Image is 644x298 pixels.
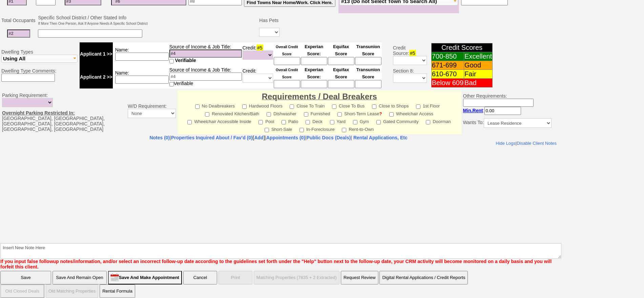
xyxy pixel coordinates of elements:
[195,104,200,109] input: No Dealbreakers
[187,117,251,125] label: Wheelchair Accessible Inside
[461,90,553,134] td: Other Requirements:
[328,80,354,88] input: Ask Customer: Do You Know Your Equifax Credit Score
[356,67,380,79] font: Transunion Score
[473,108,483,113] span: Rent
[431,52,464,61] td: 700-850
[416,104,420,109] input: 1st Floor
[7,29,30,38] input: #2
[38,22,147,25] font: If More Then One Person, Ask If Anyone Needs A Specific School District
[175,58,196,63] span: Verifiable
[409,50,416,57] span: #5
[426,120,430,124] input: Doorman
[265,125,292,133] label: Short-Sale
[464,70,493,79] td: Fair
[337,109,382,117] label: Short-Term Lease
[3,56,25,61] span: Using All
[113,42,169,65] td: Name:
[171,135,265,140] b: [ ]
[274,80,300,88] input: Ask Customer: Do You Know Your Overall Credit Score
[169,42,242,65] td: Source of Income & Job Title:
[355,57,381,65] input: Ask Customer: Do You Know Your Transunion Credit Score
[0,90,126,134] td: Parking Requirement: [GEOGRAPHIC_DATA], [GEOGRAPHIC_DATA], [GEOGRAPHIC_DATA], [GEOGRAPHIC_DATA], ...
[431,79,464,87] td: Below 609
[426,117,451,125] label: Doorman
[169,73,242,81] input: #4
[379,271,468,284] button: Digital Rental Applications / Credit Reports
[304,112,308,117] input: Furnished
[0,14,37,27] td: Total Occupants
[353,120,357,124] input: Gym
[389,109,433,117] label: Wheelchair Access
[274,57,300,65] input: Ask Customer: Do You Know Your Overall Credit Score
[342,128,346,132] input: Rent-to-Own
[242,65,273,88] td: Credit:
[254,271,339,284] button: Matching Properties (7835 + 2 Extracted)
[431,70,464,79] td: 610-670
[307,135,351,140] a: Public Docs (Deals)
[463,120,552,125] nobr: Wants To:
[290,104,294,109] input: Close To Train
[276,45,298,56] font: Overall Credit Score
[389,112,394,117] input: Wheelchair Access
[328,57,354,65] input: Ask Customer: Do You Know Your Equifax Credit Score
[0,259,552,270] font: If you input false followup notes/information, and/or select an incorrect follow-up date accordin...
[431,61,464,70] td: 671-699
[126,90,178,134] td: W/D Requirement:
[372,101,409,109] label: Close to Shops
[258,120,263,124] input: Pool
[379,111,382,116] a: ?
[53,271,107,284] input: Save And Remain Open
[356,44,380,56] font: Transunion Score
[299,125,335,133] label: In-Foreclosure
[169,49,242,58] input: #4
[304,109,330,117] label: Furnished
[265,128,269,132] input: Short-Sale
[332,104,336,109] input: Close To Bus
[276,68,298,79] font: Overall Credit Score
[169,65,242,88] td: Source of Income & Job Title: Verifiable
[353,135,408,140] nobr: Rental Applications, Etc
[464,52,493,61] td: Excellent
[183,271,217,284] button: Cancel
[337,112,342,117] input: Short-Term Lease?
[1,55,78,63] button: Using All
[0,41,79,90] td: Dwelling Types Dwelling Type Comments:
[282,120,286,124] input: Patio
[242,42,273,65] td: Credit:
[187,120,192,124] input: Wheelchair Accessible Inside
[149,135,170,140] a: Notes (0)
[171,135,253,140] a: Properties Inquired About / Fav'd (0)
[352,135,408,140] a: Rental Applications, Etc
[306,120,310,124] input: Deck
[290,101,325,109] label: Close To Train
[205,112,209,117] input: Renovated Kitchen/Bath
[299,128,304,132] input: In-Foreclosure
[305,44,323,56] font: Experian Score:
[242,104,247,109] input: Hardwood Floors
[301,80,327,88] input: Ask Customer: Do You Know Your Experian Credit Score
[258,14,281,27] td: Has Pets
[254,135,263,140] a: Add
[353,117,369,125] label: Gym
[333,67,349,79] font: Equifax Score
[355,80,381,88] input: Ask Customer: Do You Know Your Transunion Credit Score
[495,0,515,5] a: Hide Logs
[464,79,493,87] td: Bad
[37,14,148,27] td: Specific School District / Other Stated Info
[376,117,419,125] label: Gated Community
[341,271,378,284] button: Request Review
[266,135,305,140] a: Appointments (0)
[0,135,557,140] center: | | | |
[2,110,75,116] u: Overnight Parking Restricted In:
[80,65,113,88] td: Applicant 2 >>
[267,109,296,117] label: Dishwasher
[464,61,493,70] td: Good
[463,108,521,113] nobr: :
[376,120,381,124] input: Gated Community
[46,284,98,298] button: Old Matching Properties
[305,67,323,79] font: Experian Score:
[330,117,346,125] label: Yard
[80,42,113,65] td: Applicant 1 >>
[330,120,334,124] input: Yard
